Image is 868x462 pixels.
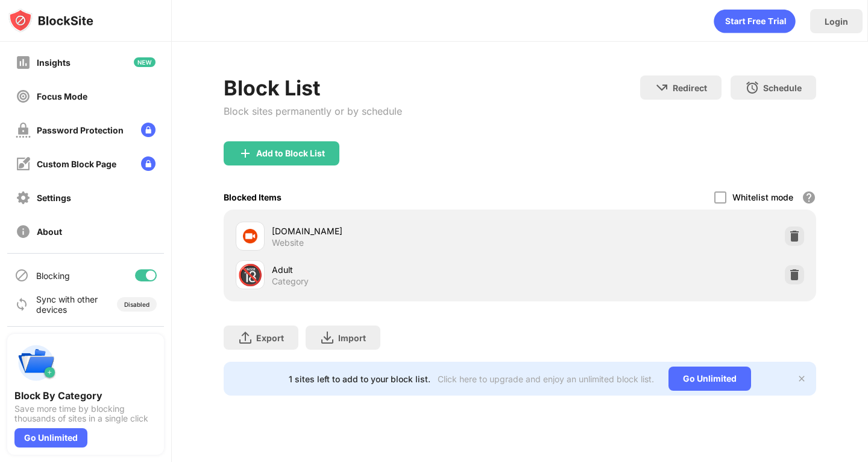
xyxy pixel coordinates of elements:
div: 1 sites left to add to your block list. [289,374,430,384]
div: Block List [224,75,402,100]
img: new-icon.svg [134,57,156,67]
div: Block By Category [14,390,157,402]
img: lock-menu.svg [141,123,156,137]
div: Disabled [124,301,149,308]
img: password-protection-off.svg [16,123,31,138]
div: Adult [272,263,520,276]
img: favicons [243,229,257,243]
div: Add to Block List [256,149,325,158]
div: Go Unlimited [668,367,751,391]
div: Import [338,333,366,343]
div: Redirect [673,83,707,93]
div: Custom Block Page [37,159,116,169]
div: Insights [37,57,71,68]
img: blocking-icon.svg [14,268,29,283]
div: About [37,226,62,237]
img: insights-off.svg [16,55,31,70]
div: Sync with other devices [36,294,98,315]
img: about-off.svg [16,224,31,239]
div: Blocked Items [224,192,281,202]
img: x-button.svg [797,374,807,383]
div: Category [272,276,309,287]
img: logo-blocksite.svg [8,8,93,33]
div: Schedule [763,83,802,93]
div: 🔞 [237,263,263,287]
div: Focus Mode [37,91,87,101]
div: Block sites permanently or by schedule [224,105,402,117]
div: Go Unlimited [14,428,87,448]
img: focus-off.svg [16,89,31,104]
div: [DOMAIN_NAME] [272,225,520,237]
div: Save more time by blocking thousands of sites in a single click [14,404,157,423]
div: Export [256,333,284,343]
img: customize-block-page-off.svg [16,156,31,172]
div: animation [714,9,796,33]
div: Blocking [36,271,70,281]
div: Whitelist mode [732,192,793,202]
div: Login [825,16,848,27]
div: Password Protection [37,125,124,135]
div: Website [272,237,304,248]
div: Click here to upgrade and enjoy an unlimited block list. [438,374,654,384]
img: sync-icon.svg [14,297,29,312]
img: settings-off.svg [16,190,31,205]
img: lock-menu.svg [141,156,156,171]
img: push-categories.svg [14,341,58,385]
div: Settings [37,193,71,203]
